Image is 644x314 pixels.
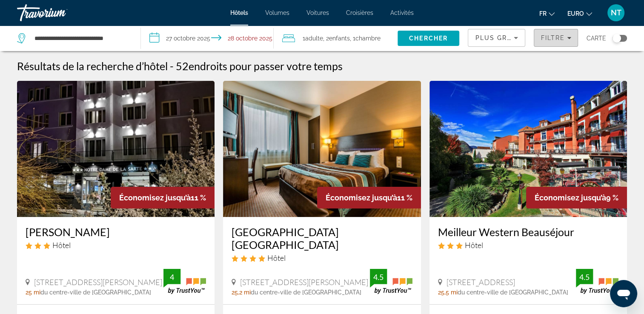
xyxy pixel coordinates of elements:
[465,240,483,250] span: Hôtel
[189,60,343,72] span: endroits pour passer votre temps
[326,193,397,202] span: Économisez jusqu’à
[232,226,412,251] a: [GEOGRAPHIC_DATA] [GEOGRAPHIC_DATA]
[346,9,373,16] a: Croisières
[119,193,191,202] span: Économisez jusqu’à
[526,187,627,208] div: 9 %
[176,60,343,72] h2: 52
[534,29,578,47] button: Filtres
[111,187,215,208] div: 11 %
[26,226,206,238] a: [PERSON_NAME]
[429,81,627,217] img: Meilleur Western Beauséjour
[170,60,174,72] span: -
[141,26,273,51] button: Sélectionnez la date d’arrivée et de départ
[265,9,289,16] a: Volumes
[605,4,627,22] button: Menu utilisateur
[17,2,102,24] a: Travorium
[34,277,162,287] span: [STREET_ADDRESS][PERSON_NAME]
[438,289,458,296] span: 25,5 mi
[317,187,421,208] div: 11 %
[163,272,180,282] div: 4
[475,34,577,41] span: Plus grandes économies
[232,289,251,296] span: 25,2 mi
[610,280,637,307] iframe: Bouton de lancement de la fenêtre de messagerie
[355,35,381,42] span: Chambre
[535,193,606,202] span: Économisez jusqu’à
[390,9,414,16] a: Activités
[458,289,568,296] span: du centre-ville de [GEOGRAPHIC_DATA]
[17,81,215,217] img: Adonis Lourdes
[274,26,398,51] button: Voyageurs : 1 adulte, 2 enfants
[305,35,323,42] span: Adulte
[17,60,168,72] h1: Résultats de la recherche d’hôtel
[26,289,40,296] span: 25 mi
[576,272,593,282] div: 4.5
[350,35,355,42] font: , 1
[475,33,518,43] mat-select: Trier par
[447,277,515,287] span: [STREET_ADDRESS]
[398,31,460,46] button: Rechercher
[539,7,555,20] button: Changer la langue
[567,10,584,17] span: EURO
[438,240,618,250] div: Hôtel 3 étoiles
[232,253,412,263] div: Hôtel 4 étoiles
[370,272,387,282] div: 4.5
[267,253,286,263] span: Hôtel
[438,226,618,238] a: Meilleur Western Beauséjour
[611,9,621,17] span: NT
[567,7,592,20] button: Changer de devise
[409,35,448,42] span: Chercher
[34,32,128,45] input: Rechercher une destination hôtelière
[587,32,606,44] span: Carte
[329,35,350,42] span: Enfants
[163,269,206,294] img: Badge d’évaluation client TrustYou
[40,289,151,296] span: du centre-ville de [GEOGRAPHIC_DATA]
[240,277,368,287] span: [STREET_ADDRESS][PERSON_NAME]
[370,269,412,294] img: Badge d’évaluation client TrustYou
[223,81,421,217] img: Helgon Hotel Lourdes Pyrénées
[306,9,329,16] a: Voitures
[251,289,361,296] span: du centre-ville de [GEOGRAPHIC_DATA]
[323,35,329,42] font: , 2
[576,269,618,294] img: Badge d’évaluation client TrustYou
[541,34,565,41] span: Filtre
[606,34,627,42] button: Basculer la carte
[52,240,71,250] span: Hôtel
[230,9,248,16] a: Hôtels
[26,240,206,250] div: Hôtel 3 étoiles
[303,35,305,42] font: 1
[539,10,547,17] span: Fr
